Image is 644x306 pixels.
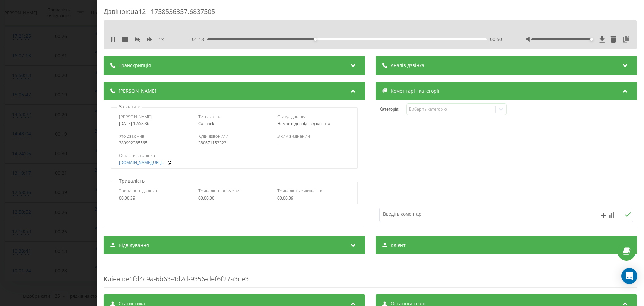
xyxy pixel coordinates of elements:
[190,36,207,43] span: - 01:18
[621,268,637,284] div: Open Intercom Messenger
[391,88,439,94] span: Коментарі і категорії
[119,88,156,94] span: [PERSON_NAME]
[409,106,493,112] div: Виберіть категорію
[104,274,124,283] span: Клієнт
[119,114,152,120] span: [PERSON_NAME]
[119,188,157,194] span: Тривалість дзвінка
[104,261,637,288] div: : e1fd4c9a-6b63-4d2d-9356-def6f27a3ce3
[277,188,323,194] span: Тривалість очікування
[277,114,306,120] span: Статус дзвінка
[590,38,593,41] div: Accessibility label
[119,152,155,158] span: Остання сторінка
[198,133,228,139] span: Куди дзвонили
[198,141,270,145] div: 380671153323
[198,121,214,126] span: Callback
[159,36,164,43] span: 1 x
[277,141,350,145] div: -
[277,196,350,201] div: 00:00:39
[379,107,406,112] h4: Категорія :
[391,242,406,249] span: Клієнт
[277,121,330,126] span: Немає відповіді від клієнта
[119,242,149,249] span: Відвідування
[198,188,239,194] span: Тривалість розмови
[117,178,146,184] p: Тривалість
[119,133,144,139] span: Хто дзвонив
[277,133,310,139] span: З ким з'єднаний
[104,7,637,20] div: Дзвінок : ua12_-1758536357.6837505
[198,114,222,120] span: Тип дзвінка
[490,36,502,43] span: 00:50
[391,62,424,69] span: Аналіз дзвінка
[119,62,151,69] span: Транскрипція
[314,38,317,41] div: Accessibility label
[119,196,191,201] div: 00:00:39
[198,196,270,201] div: 00:00:00
[119,141,191,145] div: 380992385565
[117,103,142,110] p: Загальне
[119,160,164,165] a: [DOMAIN_NAME][URL]..
[119,121,191,126] div: [DATE] 12:58:36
